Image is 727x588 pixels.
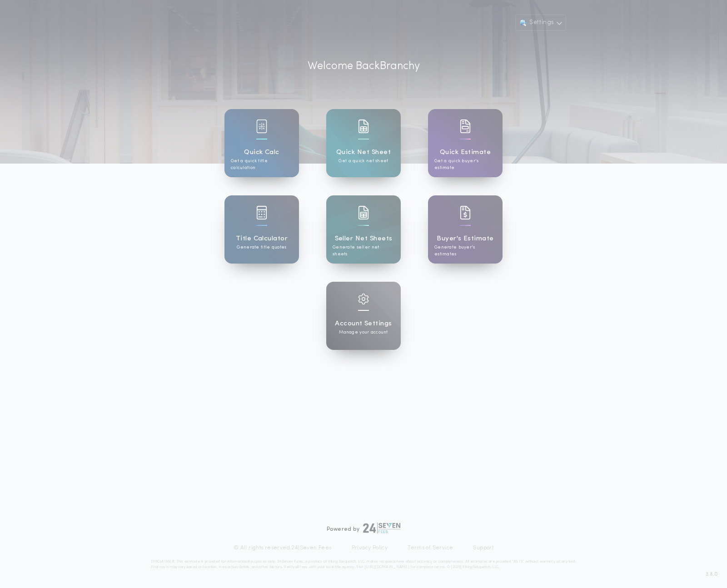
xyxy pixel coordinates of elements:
p: DISCLAIMER: This estimate is provided for informational purposes only. 24|Seven Fees, a product o... [151,559,576,570]
a: card iconQuick Net SheetGet a quick net sheet [326,109,401,177]
span: 3.8.0 [706,570,718,578]
a: card iconTitle CalculatorGenerate title quotes [224,195,299,264]
p: Generate buyer's estimates [434,244,496,258]
h1: Account Settings [335,319,392,329]
h1: Quick Net Sheet [336,147,391,158]
h1: Seller Net Sheets [335,234,393,244]
p: Generate seller net sheets [333,244,394,258]
a: [URL][DOMAIN_NAME] [364,565,409,569]
p: Get a quick title calculation [231,158,293,171]
img: user avatar [518,18,528,27]
a: Terms of Service [408,544,453,552]
img: card icon [358,206,369,219]
img: card icon [358,120,369,133]
img: card icon [358,294,369,304]
a: card iconQuick EstimateGet a quick buyer's estimate [428,109,503,177]
p: Welcome Back Branchy [308,58,420,75]
p: Get a quick buyer's estimate [434,158,496,171]
a: card iconBuyer's EstimateGenerate buyer's estimates [428,195,503,264]
div: Powered by [327,523,400,533]
p: Get a quick net sheet [339,158,388,164]
button: Settings [515,15,566,31]
img: logo [363,523,400,533]
a: card iconQuick CalcGet a quick title calculation [224,109,299,177]
p: Generate title quotes [237,244,286,251]
a: Privacy Policy [352,544,388,552]
p: © All rights reserved. 24|Seven Fees [234,544,332,552]
img: card icon [460,206,471,219]
a: Support [473,544,493,552]
a: card iconSeller Net SheetsGenerate seller net sheets [326,195,401,264]
h1: Title Calculator [236,234,288,244]
img: card icon [460,120,471,133]
img: card icon [256,206,267,219]
h1: Quick Calc [244,147,279,158]
a: card iconAccount SettingsManage your account [326,282,401,350]
h1: Buyer's Estimate [437,234,493,244]
p: Manage your account [339,329,388,336]
h1: Quick Estimate [440,147,491,158]
img: card icon [256,120,267,133]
